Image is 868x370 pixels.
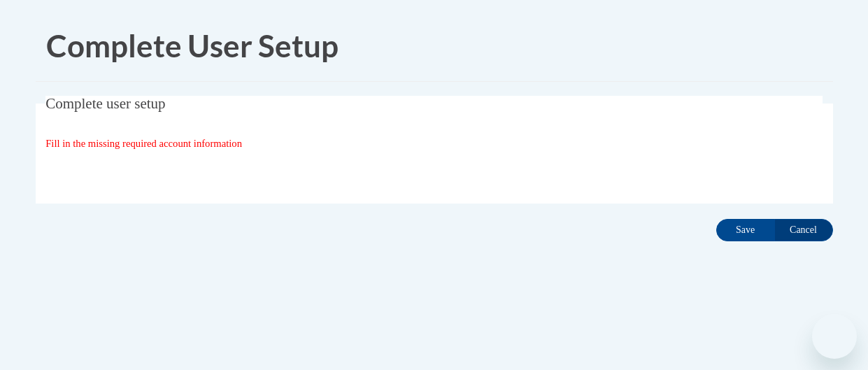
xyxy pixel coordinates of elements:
[774,219,833,241] input: Cancel
[45,95,165,112] span: Complete user setup
[45,138,242,149] span: Fill in the missing required account information
[812,314,857,359] iframe: Button to launch messaging window
[716,219,775,241] input: Save
[46,27,339,64] span: Complete User Setup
